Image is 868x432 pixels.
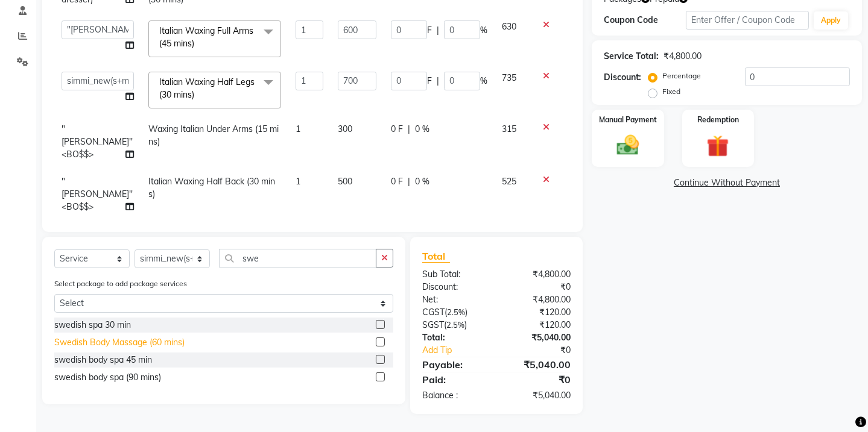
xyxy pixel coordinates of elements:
span: SGST [422,319,444,330]
div: swedish body spa (90 mins) [54,371,161,384]
div: Paid: [413,372,496,387]
span: 1 [296,124,300,134]
span: 0 % [415,123,429,136]
span: | [408,175,410,188]
button: Apply [814,11,848,30]
span: 2.5% [447,307,465,317]
span: 300 [338,124,352,134]
span: Italian Waxing Half Back (30 mins) [148,176,275,199]
span: F [427,24,432,37]
span: 735 [502,72,516,83]
label: Select package to add package services [54,278,187,289]
div: ₹4,800.00 [664,50,702,63]
div: ₹5,040.00 [496,389,580,402]
div: Coupon Code [604,14,686,27]
span: 525 [502,176,516,187]
div: ₹0 [496,281,580,293]
span: | [408,123,410,136]
a: x [194,89,200,100]
div: Net: [413,293,496,306]
div: ₹5,040.00 [496,331,580,344]
span: | [437,24,439,37]
div: Payable: [413,357,496,372]
div: Discount: [604,71,641,84]
span: 1 [296,176,300,187]
span: 315 [502,124,516,134]
div: ( ) [413,306,496,319]
div: Balance : [413,389,496,402]
span: 0 % [415,175,429,188]
div: ₹4,800.00 [496,268,580,281]
img: _cash.svg [610,133,646,158]
span: Total [422,250,450,263]
label: Fixed [662,86,680,97]
a: Continue Without Payment [594,177,860,189]
span: % [480,75,487,87]
a: Add Tip [413,344,510,357]
span: "[PERSON_NAME]'' <BO$$> [62,176,133,212]
div: Swedish Body Massage (60 mins) [54,336,185,349]
span: 0 F [391,123,403,136]
label: Percentage [662,70,701,81]
span: 500 [338,176,352,187]
span: CGST [422,307,445,318]
span: % [480,24,487,37]
div: ₹0 [496,372,580,387]
span: F [427,75,432,87]
span: Italian Waxing Half Legs (30 mins) [159,77,255,100]
div: Service Total: [604,50,659,63]
div: swedish spa 30 min [54,319,131,331]
div: swedish body spa 45 min [54,354,152,366]
span: 630 [502,21,516,32]
div: ₹120.00 [496,306,580,319]
div: Discount: [413,281,496,293]
label: Manual Payment [599,114,657,125]
div: ₹0 [510,344,580,357]
a: x [194,38,200,49]
div: ( ) [413,319,496,331]
img: _gift.svg [700,133,736,160]
span: 0 F [391,175,403,188]
div: Sub Total: [413,268,496,281]
span: | [437,75,439,87]
div: ₹5,040.00 [496,357,580,372]
span: Italian Waxing Full Arms (45 mins) [159,25,253,49]
span: 2.5% [446,320,464,330]
label: Redemption [697,114,739,125]
div: Total: [413,331,496,344]
div: ₹4,800.00 [496,293,580,306]
div: ₹120.00 [496,319,580,331]
span: Waxing Italian Under Arms (15 mins) [148,124,279,147]
input: Enter Offer / Coupon Code [686,11,809,30]
input: Search or Scan [219,249,376,268]
span: "[PERSON_NAME]'' <BO$$> [62,124,133,160]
